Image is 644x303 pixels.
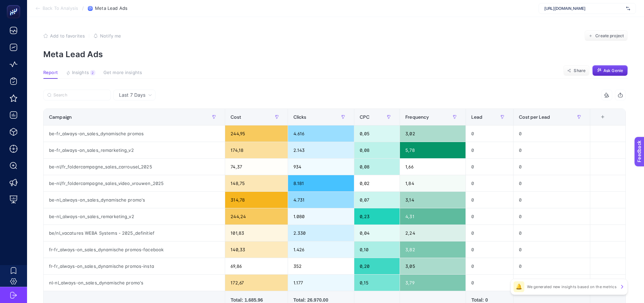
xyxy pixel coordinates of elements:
div: 0 [514,125,590,142]
div: 4,31 [400,208,466,225]
span: Feedback [4,2,26,7]
span: Back To Analysis [43,6,78,11]
button: Create project [585,30,628,41]
div: 1.426 [288,241,354,258]
div: 3,82 [400,241,466,258]
div: 3,14 [400,192,466,208]
div: 0,20 [354,258,400,274]
div: 0,10 [354,241,400,258]
div: 2,24 [400,225,466,241]
div: be-fr_always-on_sales_dynamische promos [44,125,225,142]
div: 934 [288,159,354,175]
div: 0 [514,225,590,241]
div: 4.731 [288,192,354,208]
div: 244,95 [225,125,287,142]
div: 0,23 [354,208,400,225]
span: Clicks [293,114,307,120]
div: 2.330 [288,225,354,241]
div: 0 [514,192,590,208]
button: Share [563,65,590,76]
div: fr-fr_always-on_sales_dynamische promos-insta [44,258,225,274]
span: Report [43,70,58,75]
div: 314,78 [225,192,287,208]
div: 0 [466,241,513,258]
div: fr-fr_always-on_sales_dynamische promos-facebook [44,241,225,258]
span: / [82,5,84,11]
div: 0,08 [354,159,400,175]
div: 0,07 [354,192,400,208]
div: 3,79 [400,275,466,291]
button: Notify me [93,33,121,39]
div: 0 [466,192,513,208]
div: 0 [466,125,513,142]
div: 3,05 [400,258,466,274]
span: Meta Lead Ads [95,6,127,11]
div: nl-nl_always-on_sales_dynamische promo's [44,275,225,291]
div: 148,75 [225,175,287,191]
button: Ask Genie [592,65,628,76]
div: 0,05 [354,125,400,142]
div: 4.616 [288,125,354,142]
div: 0,02 [354,175,400,191]
div: 3,02 [400,125,466,142]
div: + [596,114,609,120]
p: Meta Lead Ads [43,49,628,59]
div: 0 [514,208,590,225]
span: Last 7 Days [119,92,145,98]
div: 172,67 [225,275,287,291]
div: 0,08 [354,142,400,158]
div: 5,78 [400,142,466,158]
div: 0 [514,175,590,191]
span: [URL][DOMAIN_NAME] [544,6,623,11]
div: 0 [514,258,590,274]
div: be-nl/fr_foldercampagne_sales_carrousel_2025 [44,159,225,175]
span: Campaign [49,114,72,120]
div: 1.080 [288,208,354,225]
div: 0 [466,142,513,158]
div: be/nl_vacatures WEBA Systems - 2025_definitief [44,225,225,241]
span: Lead [471,114,482,120]
div: 174,18 [225,142,287,158]
input: Search [53,93,107,98]
img: svg%3e [626,5,630,12]
span: Cost per Lead [519,114,550,120]
span: Create project [595,33,624,39]
div: 0 [514,142,590,158]
span: Get more insights [103,70,142,75]
div: 0 [514,159,590,175]
div: 0 [466,275,513,291]
div: 1,66 [400,159,466,175]
span: CPC [360,114,369,120]
div: 1.177 [288,275,354,291]
div: 74,37 [225,159,287,175]
div: 0 [466,159,513,175]
span: Cost [231,114,241,120]
span: Notify me [100,33,121,39]
div: 101,83 [225,225,287,241]
span: Insights [72,70,89,75]
div: 0 [514,275,590,291]
div: 0,04 [354,225,400,241]
p: We generated new insights based on the metrics [527,284,617,289]
button: Add to favorites [43,33,85,39]
div: 0 [466,208,513,225]
div: be-nl_always-on_sales_remarketing_v2 [44,208,225,225]
div: be-nl/fr_foldercampagne_sales_video_vrouwen_2025 [44,175,225,191]
div: 0,15 [354,275,400,291]
div: 0 [514,241,590,258]
span: Frequency [405,114,429,120]
div: 0 [466,175,513,191]
div: 🔔 [514,281,524,292]
div: be-nl_always-on_sales_dynamische promo's [44,192,225,208]
div: 1,84 [400,175,466,191]
div: 352 [288,258,354,274]
span: Add to favorites [50,33,85,39]
div: 8.181 [288,175,354,191]
div: be-fr_always-on_sales_remarketing_v2 [44,142,225,158]
div: 2.143 [288,142,354,158]
span: Ask Genie [603,68,623,73]
span: Share [574,68,586,73]
div: 0 [466,258,513,274]
div: 2 [90,70,95,75]
div: 7 items selected [596,114,601,129]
